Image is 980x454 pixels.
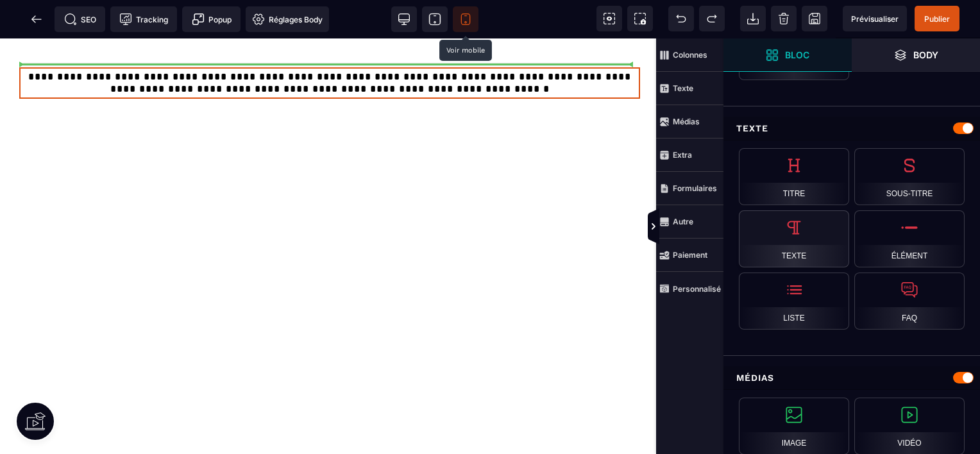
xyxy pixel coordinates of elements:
strong: Colonnes [673,50,707,60]
span: Voir mobile [453,6,478,32]
span: Voir les composants [596,6,622,31]
span: Favicon [246,6,329,32]
strong: Bloc [785,50,809,60]
span: Enregistrer [802,6,827,31]
span: Capture d'écran [627,6,653,31]
strong: Autre [673,217,693,226]
span: Paiement [656,239,723,272]
span: Défaire [668,6,694,31]
span: Nettoyage [771,6,797,31]
span: Importer [740,6,766,31]
span: Colonnes [656,38,723,72]
span: Autre [656,205,723,239]
span: Voir bureau [391,6,417,32]
span: Enregistrer le contenu [915,6,959,31]
strong: Médias [673,117,700,126]
strong: Body [913,50,938,60]
span: Publier [924,14,950,24]
span: Personnalisé [656,272,723,305]
div: FAQ [854,273,965,330]
span: Extra [656,139,723,172]
span: Ouvrir les calques [852,38,980,72]
span: Ouvrir les blocs [723,38,852,72]
div: Texte [739,210,849,267]
strong: Texte [673,83,693,93]
div: Texte [723,117,980,140]
span: Afficher les vues [723,208,736,246]
div: Titre [739,148,849,205]
span: Voir tablette [422,6,448,32]
span: Formulaires [656,172,723,205]
span: Tracking [119,13,168,26]
span: Aperçu [843,6,907,31]
span: Popup [192,13,232,26]
span: Métadata SEO [55,6,105,32]
div: Liste [739,273,849,330]
span: Réglages Body [252,13,323,26]
span: Code de suivi [110,6,177,32]
strong: Personnalisé [673,284,721,294]
div: Médias [723,366,980,390]
span: Créer une alerte modale [182,6,241,32]
span: Médias [656,105,723,139]
span: SEO [64,13,96,26]
span: Retour [24,6,49,32]
div: Sous-titre [854,148,965,205]
strong: Extra [673,150,692,160]
div: Élément [854,210,965,267]
strong: Paiement [673,250,707,260]
strong: Formulaires [673,183,717,193]
span: Prévisualiser [851,14,899,24]
span: Rétablir [699,6,725,31]
span: Texte [656,72,723,105]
